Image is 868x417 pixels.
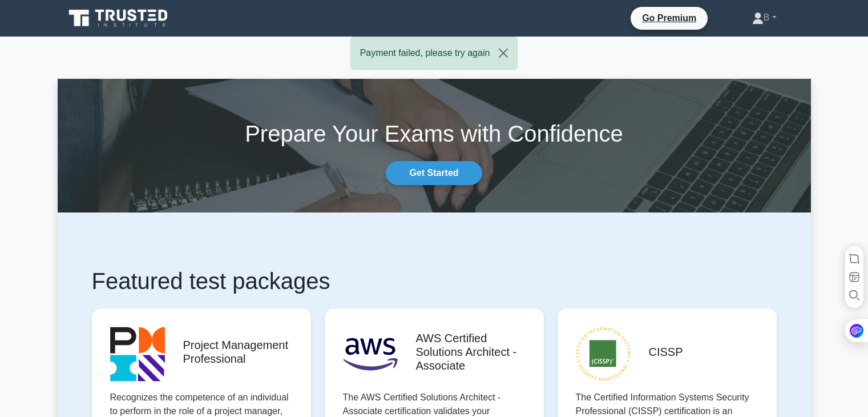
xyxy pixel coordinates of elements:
[350,37,518,70] div: Payment failed, please try again
[92,267,777,295] h1: Featured test packages
[58,120,811,147] h1: Prepare Your Exams with Confidence
[490,37,517,69] button: Close
[635,11,703,25] a: Go Premium
[725,6,804,29] a: B
[386,161,482,185] a: Get Started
